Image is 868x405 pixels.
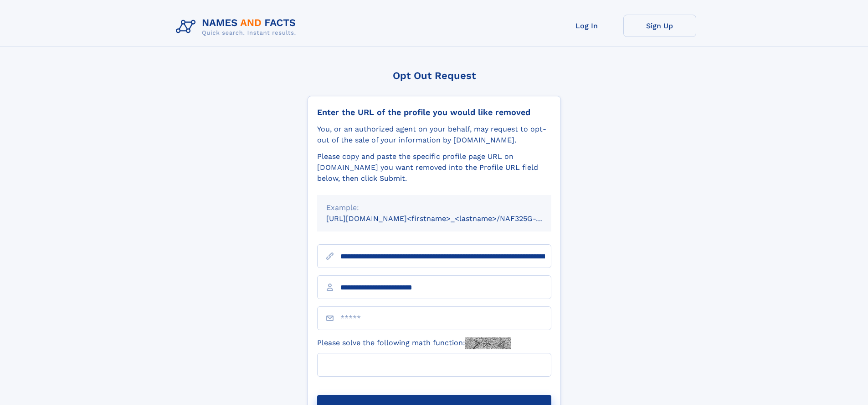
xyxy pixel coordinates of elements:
[317,124,551,146] div: You, or an authorized agent on your behalf, may request to opt-out of the sale of your informatio...
[308,70,561,81] div: Opt Out Request
[326,214,569,223] small: [URL][DOMAIN_NAME]<firstname>_<lastname>/NAF325G-xxxxxxxx
[172,15,303,39] img: Logo Names and Facts
[623,15,696,37] a: Sign Up
[317,337,511,349] label: Please solve the following math function:
[317,151,551,184] div: Please copy and paste the specific profile page URL on [DOMAIN_NAME] you want removed into the Pr...
[326,202,542,213] div: Example:
[317,107,551,117] div: Enter the URL of the profile you would like removed
[550,15,623,37] a: Log In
